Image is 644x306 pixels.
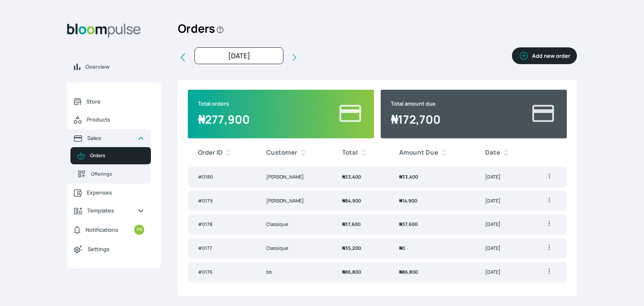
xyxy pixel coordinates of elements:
span: ₦ [342,197,345,204]
span: ₦ [399,174,402,180]
a: Notifications175 [67,220,151,240]
td: [DATE] [475,191,531,211]
td: [DATE] [475,262,531,283]
span: ₦ [198,112,205,127]
a: Add new order [512,47,577,67]
span: ₦ [342,245,345,251]
a: Orders [70,147,151,164]
span: 35,200 [342,245,361,251]
h2: Orders [178,17,224,47]
span: Sales [87,134,131,142]
td: # 0180 [188,167,256,187]
span: 84,900 [342,197,361,204]
span: 33,400 [342,174,361,180]
td: [PERSON_NAME] [256,167,332,187]
b: Date [485,148,500,158]
td: [DATE] [475,214,531,235]
span: Notifications [86,226,118,234]
span: ₦ [399,269,402,275]
aside: Sidebar [67,17,161,296]
span: Offerings [91,171,144,178]
a: Offerings [70,164,151,184]
span: 172,700 [391,112,441,127]
span: 86,800 [342,269,361,275]
td: # 0179 [188,191,256,211]
td: Classique [256,214,332,235]
span: 33,400 [399,174,418,180]
a: Store [67,93,151,111]
span: ₦ [399,197,402,204]
a: Overview [67,58,161,76]
button: Add new order [512,47,577,64]
td: [PERSON_NAME] [256,191,332,211]
a: Settings [67,240,151,258]
span: 86,800 [399,269,418,275]
span: ₦ [342,269,345,275]
span: Templates [87,207,131,215]
span: ₦ [399,221,402,227]
a: Templates [67,202,151,220]
td: # 0178 [188,214,256,235]
span: 37,600 [342,221,361,227]
span: Products [87,116,144,124]
small: 175 [134,225,144,235]
a: Products [67,111,151,129]
span: ₦ [391,112,398,127]
span: 0 [399,245,405,251]
p: Total orders [198,100,250,108]
b: Customer [266,148,297,158]
b: Order ID [198,148,223,158]
span: Store [86,98,144,106]
td: Classique [256,238,332,259]
span: ₦ [399,245,402,251]
td: [DATE] [475,238,531,259]
span: Orders [90,152,144,159]
span: 277,900 [198,112,250,127]
span: Overview [86,63,154,71]
a: Sales [67,129,151,147]
img: Bloom Logo [67,23,141,38]
span: ₦ [342,221,345,227]
b: Amount Due [399,148,438,158]
span: Expenses [87,189,144,197]
td: [DATE] [475,167,531,187]
span: 14,900 [399,197,417,204]
span: 37,600 [399,221,418,227]
p: Total amount due [391,100,441,108]
span: ₦ [342,174,345,180]
td: # 0176 [188,262,256,283]
td: # 0177 [188,238,256,259]
b: Total [342,148,358,158]
td: bb [256,262,332,283]
a: Expenses [67,184,151,202]
span: Settings [88,245,144,253]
